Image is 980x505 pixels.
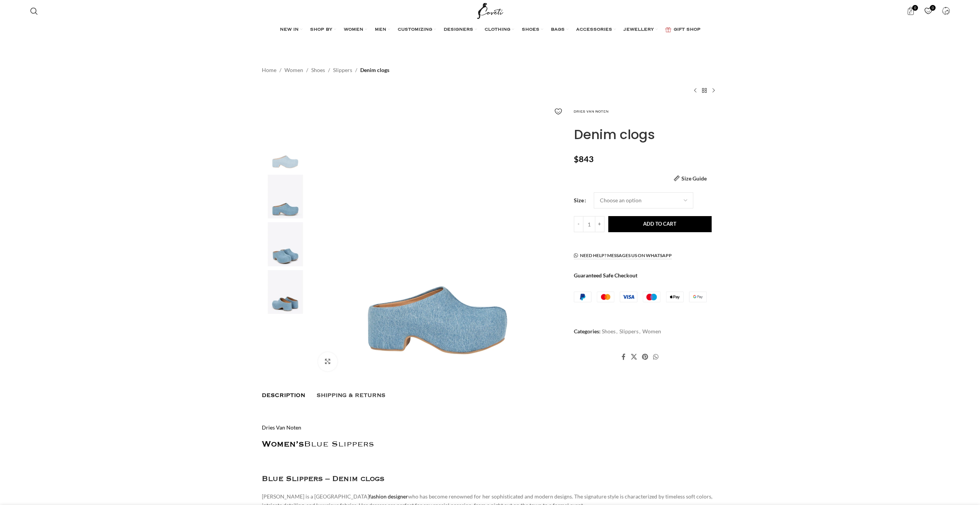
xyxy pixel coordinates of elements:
span: $ [574,154,579,164]
span: ACCESSORIES [576,27,612,33]
a: 0 [920,3,936,19]
div: My Wishlist [920,3,936,19]
span: GIFT SHOP [674,27,701,33]
nav: Breadcrumb [262,66,389,74]
strong: Women’s [262,441,304,447]
a: Need help? Messages us on WhatsApp [574,253,672,259]
input: Product quantity [583,216,595,232]
span: BAGS [551,27,565,33]
a: Shoes [311,66,325,74]
a: WhatsApp social link [651,351,661,362]
a: Home [262,66,276,74]
a: MEN [375,22,390,37]
a: Site logo [475,7,505,13]
a: 0 [903,3,918,19]
label: Size [574,196,586,205]
span: CUSTOMIZING [398,27,432,33]
a: DESIGNERS [444,22,477,37]
span: WOMEN [344,27,363,33]
a: X social link [628,351,639,362]
a: Previous product [691,86,700,95]
h3: Blue Slippers – Denim clogs [262,473,718,485]
span: Shipping & Returns [317,392,385,398]
span: JEWELLERY [624,27,654,33]
span: Categories: [574,328,601,334]
h1: Denim clogs [574,127,718,143]
span: SHOES [522,27,539,33]
a: NEW IN [280,22,302,37]
a: Dries Van Noten [262,424,301,431]
a: Facebook social link [619,351,628,362]
span: MEN [375,27,386,33]
a: fashion designer [369,493,408,500]
img: Dries-Van-Noten-Denim-clogs-scaled66272_nobg [312,127,562,377]
img: Dries Van Noten shoes [262,175,309,219]
input: - [574,216,583,232]
h2: Blue Slippers [262,439,718,449]
a: Pinterest social link [639,351,650,362]
span: Description [262,392,305,398]
a: GIFT SHOP [665,22,701,37]
img: Denim clogs [262,127,309,171]
a: Slippers [619,328,639,334]
img: Dries Van Noten [574,110,608,113]
img: GiftBag [665,27,671,32]
div: Main navigation [26,22,954,37]
span: 0 [912,5,918,11]
button: Add to cart [608,216,712,232]
a: Women [642,328,661,334]
span: 0 [930,5,936,11]
strong: Guaranteed Safe Checkout [574,272,637,279]
span: DESIGNERS [444,27,473,33]
bdi: 843 [574,154,594,164]
span: NEW IN [280,27,299,33]
a: WOMEN [344,22,367,37]
a: Shoes [602,328,616,334]
span: SHOP BY [310,27,332,33]
span: Denim clogs [360,66,389,74]
a: BAGS [551,22,568,37]
img: guaranteed-safe-checkout-bordered.j [574,292,707,302]
a: JEWELLERY [624,22,658,37]
input: + [595,216,604,232]
a: CLOTHING [485,22,514,37]
a: Slippers [333,66,352,74]
a: CUSTOMIZING [398,22,436,37]
span: CLOTHING [485,27,510,33]
img: Dries Van Noten dress [262,270,309,314]
a: Search [26,3,42,19]
span: , [616,327,617,336]
a: SHOP BY [310,22,336,37]
a: Women [284,66,303,74]
a: Next product [709,86,718,95]
img: Dries Van Noten boots [262,222,309,266]
span: , [639,327,640,336]
a: ACCESSORIES [576,22,616,37]
a: SHOES [522,22,543,37]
